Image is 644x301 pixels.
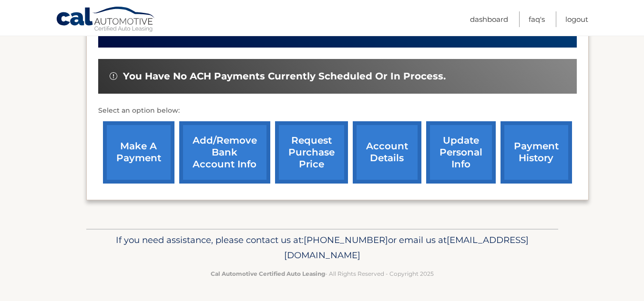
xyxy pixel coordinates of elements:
[110,72,117,80] img: alert-white.svg
[123,70,446,82] span: You have no ACH payments currently scheduled or in process.
[426,121,496,184] a: update personal info
[92,233,552,263] p: If you need assistance, please contact us at: or email us at
[529,11,545,27] a: FAQ's
[501,121,572,184] a: payment history
[275,121,348,184] a: request purchase price
[565,11,588,27] a: Logout
[103,121,174,184] a: make a payment
[179,121,270,184] a: Add/Remove bank account info
[470,11,508,27] a: Dashboard
[304,234,388,245] span: [PHONE_NUMBER]
[353,121,421,184] a: account details
[56,6,156,34] a: Cal Automotive
[98,105,577,117] p: Select an option below:
[92,269,552,279] p: - All Rights Reserved - Copyright 2025
[211,270,325,277] strong: Cal Automotive Certified Auto Leasing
